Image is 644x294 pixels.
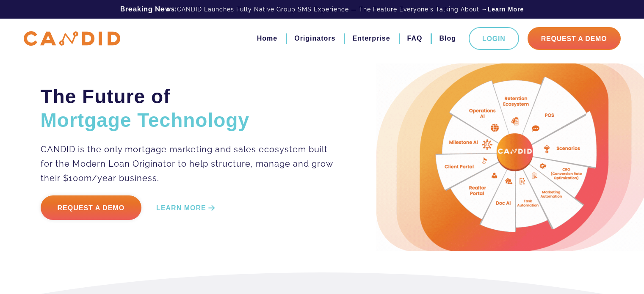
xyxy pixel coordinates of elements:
span: Mortgage Technology [41,109,250,131]
a: Login [469,27,519,50]
a: Learn More [488,5,524,14]
p: CANDID is the only mortgage marketing and sales ecosystem built for the Modern Loan Originator to... [41,142,334,185]
a: Enterprise [352,31,390,46]
a: LEARN MORE [156,203,217,213]
a: FAQ [407,31,423,46]
b: Breaking News: [120,5,177,13]
h2: The Future of [41,85,334,132]
a: Originators [294,31,335,46]
a: Home [257,31,277,46]
a: Blog [439,31,456,46]
a: Request A Demo [528,27,621,50]
a: Request a Demo [41,195,142,220]
img: CANDID APP [24,31,120,46]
